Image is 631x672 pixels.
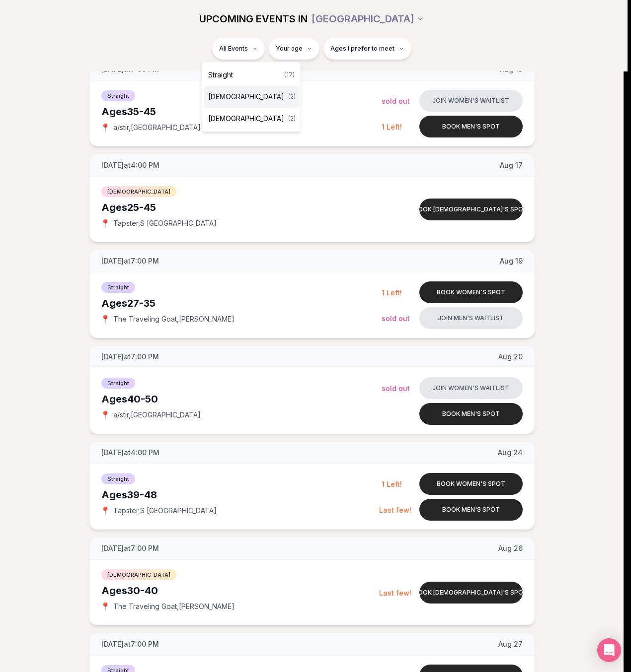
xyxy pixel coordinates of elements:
span: ( 2 ) [288,115,296,123]
span: ( 17 ) [284,71,295,79]
span: [DEMOGRAPHIC_DATA] [208,114,284,124]
span: Straight [208,70,233,80]
span: [DEMOGRAPHIC_DATA] [208,92,284,102]
span: ( 2 ) [288,93,296,101]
